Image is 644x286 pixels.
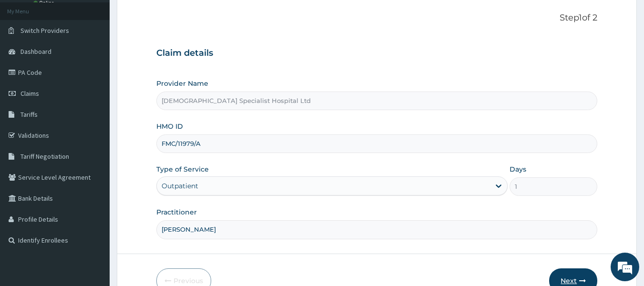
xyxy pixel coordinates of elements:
[20,152,69,161] span: Tariff Negotiation
[510,164,526,174] label: Days
[156,79,208,88] label: Provider Name
[20,47,51,56] span: Dashboard
[156,122,183,131] label: HMO ID
[20,110,38,119] span: Tariffs
[20,26,69,35] span: Switch Providers
[162,181,198,191] div: Outpatient
[156,164,209,174] label: Type of Service
[156,207,197,217] label: Practitioner
[20,89,39,98] span: Claims
[156,48,598,59] h3: Claim details
[156,13,598,23] p: Step 1 of 2
[156,220,598,239] input: Enter Name
[156,134,598,153] input: Enter HMO ID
